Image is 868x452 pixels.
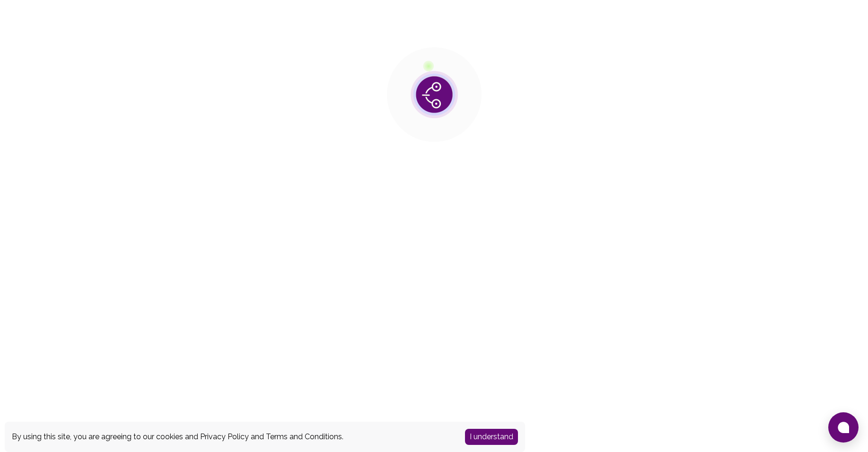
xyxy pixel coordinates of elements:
div: By using this site, you are agreeing to our cookies and and . [12,431,451,443]
a: Privacy Policy [200,432,249,441]
img: public [387,47,482,142]
button: Open chat window [828,412,859,443]
a: Terms and Conditions [266,432,342,441]
button: Accept cookies [465,429,518,445]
